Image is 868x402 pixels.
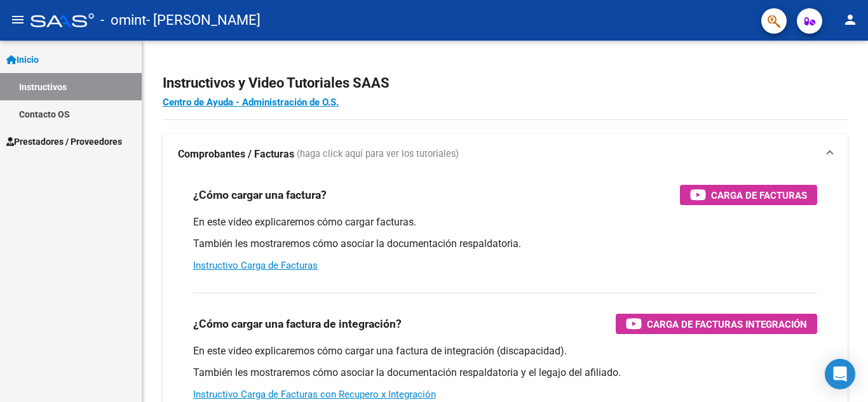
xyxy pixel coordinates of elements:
mat-expansion-panel-header: Comprobantes / Facturas (haga click aquí para ver los tutoriales) [163,134,848,175]
h2: Instructivos y Video Tutoriales SAAS [163,71,848,95]
span: Carga de Facturas Integración [647,316,807,332]
p: En este video explicaremos cómo cargar una factura de integración (discapacidad). [193,344,817,358]
span: (haga click aquí para ver los tutoriales) [297,147,459,161]
p: En este video explicaremos cómo cargar facturas. [193,215,817,229]
a: Instructivo Carga de Facturas [193,260,318,271]
strong: Comprobantes / Facturas [178,147,294,161]
span: Prestadores / Proveedores [6,135,122,149]
span: Inicio [6,53,39,67]
div: Open Intercom Messenger [825,359,855,389]
button: Carga de Facturas Integración [616,314,817,334]
p: También les mostraremos cómo asociar la documentación respaldatoria y el legajo del afiliado. [193,366,817,380]
mat-icon: person [843,12,858,27]
span: - [PERSON_NAME] [146,6,261,34]
span: - omint [100,6,146,34]
p: También les mostraremos cómo asociar la documentación respaldatoria. [193,237,817,251]
span: Carga de Facturas [711,187,807,203]
a: Instructivo Carga de Facturas con Recupero x Integración [193,389,436,400]
h3: ¿Cómo cargar una factura? [193,186,327,204]
mat-icon: menu [10,12,25,27]
a: Centro de Ayuda - Administración de O.S. [163,97,339,108]
button: Carga de Facturas [680,185,817,205]
h3: ¿Cómo cargar una factura de integración? [193,315,402,333]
